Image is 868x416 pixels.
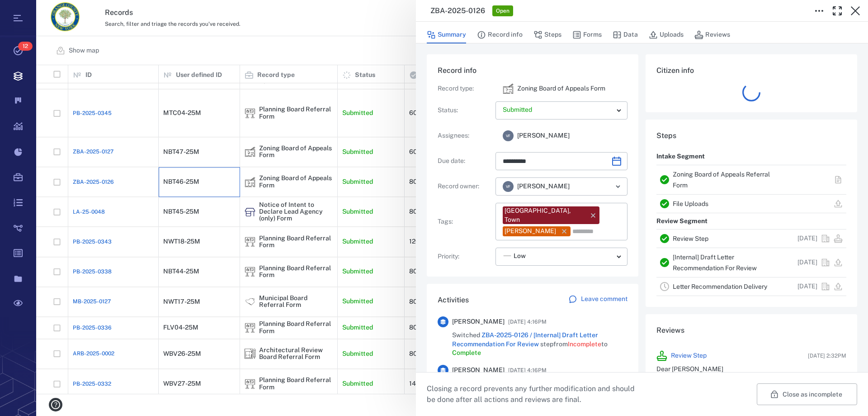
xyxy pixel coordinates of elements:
p: Record type : [438,84,492,93]
h3: ZBA-2025-0126 [430,5,485,16]
button: Summary [427,26,466,43]
span: Switched step from to [452,331,627,358]
span: 12 [18,42,33,51]
button: Forms [572,26,602,43]
p: Assignees : [438,131,492,140]
button: Record info [477,26,523,43]
p: Leave comment [581,295,627,304]
a: ZBA-2025-0126 / [Internal] Draft Letter Recommendation For Review [452,331,598,348]
button: Choose date, selected date is Oct 23, 2025 [608,152,626,170]
h6: Steps [656,130,846,141]
span: [PERSON_NAME] [452,317,505,326]
span: [PERSON_NAME] [517,182,570,191]
button: Close [846,2,864,20]
a: File Uploads [673,200,708,207]
button: Open [612,180,624,193]
div: Citizen info [646,54,857,120]
span: [PERSON_NAME] [517,131,570,140]
p: Status : [438,106,492,115]
a: Zoning Board of Appeals Referral Form [673,171,770,189]
a: [Internal] Draft Letter Recommendation For Review [673,253,757,272]
button: Close as incomplete [757,383,857,405]
a: Leave comment [568,295,627,306]
a: Review Step [671,351,707,360]
a: Review Step [673,235,708,242]
button: Data [613,26,638,43]
button: Uploads [649,26,684,43]
p: Record owner : [438,182,492,191]
span: [DATE] 2:32PM [808,352,846,360]
button: Steps [533,26,561,43]
span: Complete [452,349,481,356]
img: icon Zoning Board of Appeals Form [503,83,514,94]
button: Toggle Fullscreen [828,2,846,20]
p: Closing a record prevents any further modification and should be done after all actions and revie... [427,383,642,405]
p: Submitted [503,105,613,115]
p: Due date : [438,157,492,166]
span: Open [494,7,511,15]
p: Priority : [438,252,492,261]
p: [DATE] [797,282,817,291]
p: Intake Segment [656,148,705,165]
span: Low [514,252,526,261]
div: [GEOGRAPHIC_DATA], Town [505,206,585,224]
span: Help [20,6,39,14]
h6: Citizen info [656,65,846,76]
h6: Record info [438,65,627,76]
div: Zoning Board of Appeals Form [503,83,514,94]
div: Record infoRecord type:icon Zoning Board of Appeals FormZoning Board of Appeals FormStatus:Assign... [427,54,638,284]
p: Review Segment [656,213,708,230]
span: [DATE] 4:16PM [508,365,547,376]
h6: Reviews [656,325,846,336]
p: [DATE] [797,258,817,267]
span: [DATE] 4:16PM [508,316,547,327]
button: Toggle to Edit Boxes [810,2,828,20]
h6: Activities [438,295,469,306]
p: Dear [PERSON_NAME] [656,365,846,374]
p: [DATE] [797,234,817,243]
div: StepsIntake SegmentZoning Board of Appeals Referral FormFile UploadsReview SegmentReview Step[DAT... [646,120,857,314]
a: Letter Recommendation Delivery [673,283,767,290]
div: V F [503,181,514,192]
span: Incomplete [568,340,601,348]
div: V F [503,130,514,141]
p: Zoning Board of Appeals Form [517,84,605,93]
p: Tags : [438,217,492,226]
span: [PERSON_NAME] [452,366,505,375]
button: Reviews [694,26,730,43]
div: [PERSON_NAME] [505,227,556,236]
